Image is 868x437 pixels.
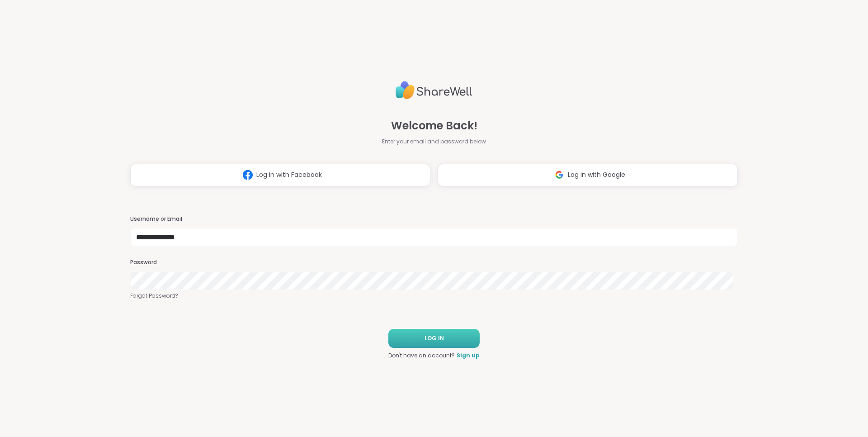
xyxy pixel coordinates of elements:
[382,138,486,146] span: Enter your email and password below
[457,351,480,360] a: Sign up
[568,170,625,180] span: Log in with Google
[130,259,738,266] h3: Password
[396,77,472,103] img: ShareWell Logo
[388,329,480,348] button: LOG IN
[130,292,738,300] a: Forgot Password?
[130,164,430,186] button: Log in with Facebook
[551,166,568,183] img: ShareWell Logomark
[438,164,738,186] button: Log in with Google
[391,118,477,134] span: Welcome Back!
[239,166,256,183] img: ShareWell Logomark
[425,334,444,342] span: LOG IN
[130,215,738,223] h3: Username or Email
[256,170,322,180] span: Log in with Facebook
[388,351,455,360] span: Don't have an account?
